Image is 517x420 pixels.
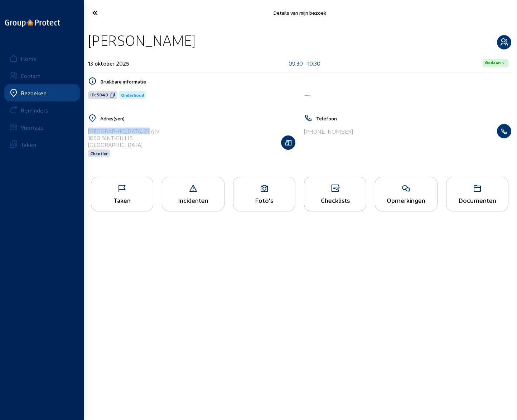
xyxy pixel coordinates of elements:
div: Bezoeken [21,90,47,96]
span: Gedaan [485,60,501,66]
img: logo-oneline.png [5,19,60,27]
a: Home [4,50,80,67]
a: Bezoeken [4,84,80,101]
div: 13 oktober 2025 [88,60,129,67]
div: [PHONE_NUMBER] [304,128,353,135]
span: ID: 5848 [90,92,108,98]
div: 09:30 - 10:30 [289,60,320,67]
img: Aqua Protect [304,95,311,97]
h5: Bruikbare informatie [100,78,511,85]
span: Onderhoud [121,92,144,97]
span: Chantier [90,151,108,156]
div: Voorraad [21,124,44,131]
div: [GEOGRAPHIC_DATA] [88,141,159,148]
div: Details van mijn bezoek [155,10,444,16]
a: Taken [4,136,80,153]
div: Documenten [446,196,508,204]
div: Incidenten [162,196,224,204]
div: Home [21,55,37,62]
div: Taken [91,196,153,204]
a: Voorraad [4,119,80,136]
h5: Adres(sen) [100,115,295,121]
div: 1060 SINT-GILLIS [88,134,159,141]
a: Contact [4,67,80,84]
div: Taken [21,141,36,148]
div: Checklists [304,196,366,204]
a: Reminders [4,101,80,119]
div: Reminders [21,107,48,114]
div: Foto's [233,196,295,204]
div: [PERSON_NAME] [88,31,195,49]
div: Opmerkingen [375,196,437,204]
div: [GEOGRAPHIC_DATA] 23 glv [88,128,159,134]
h5: Telefoon [316,115,511,121]
div: Contact [21,72,40,79]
